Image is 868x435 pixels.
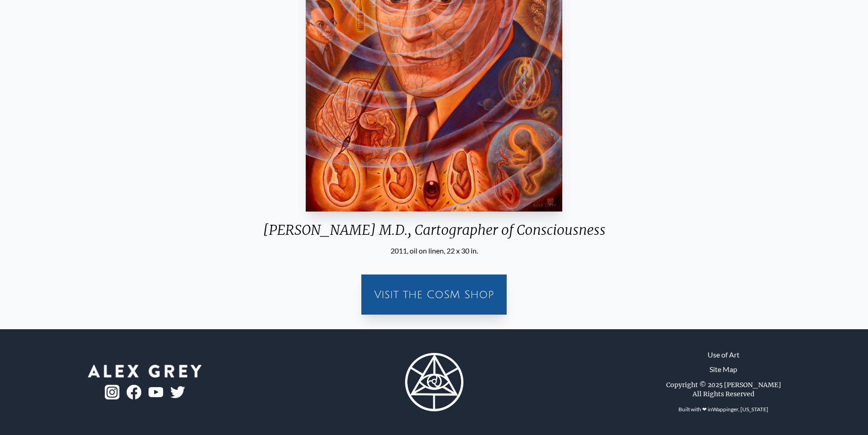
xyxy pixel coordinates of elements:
div: 2011, oil on linen, 22 x 30 in. [256,245,613,256]
div: Copyright © 2025 [PERSON_NAME] [666,380,781,389]
img: youtube-logo.png [149,387,163,398]
a: Use of Art [708,349,740,360]
a: Visit the CoSM Shop [367,280,501,309]
img: twitter-logo.png [170,386,185,398]
div: All Rights Reserved [693,389,755,399]
img: fb-logo.png [127,385,141,399]
div: [PERSON_NAME] M.D., Cartographer of Consciousness [256,222,613,245]
div: Built with ❤ in [675,402,772,417]
a: Site Map [709,364,737,375]
img: ig-logo.png [105,385,119,399]
a: Wappinger, [US_STATE] [712,406,768,413]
